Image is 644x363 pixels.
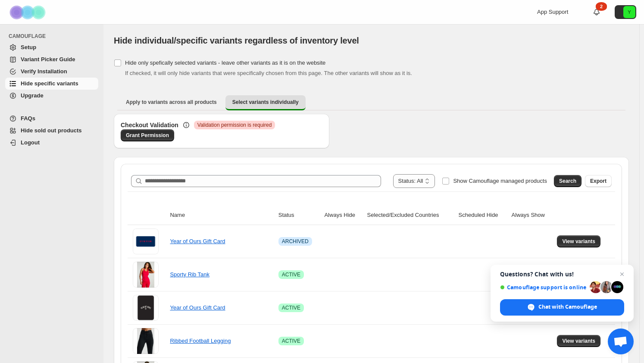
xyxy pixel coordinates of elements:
a: Variant Picker Guide [5,53,98,66]
span: Setup [21,44,36,50]
h3: Checkout Validation [121,121,178,129]
div: Chat with Camouflage [500,299,624,316]
button: Apply to variants across all products [119,95,224,109]
span: Select variants individually [232,99,299,106]
img: Year of Ours Gift Card [133,228,159,254]
button: Search [554,175,581,187]
span: ACTIVE [282,338,300,344]
th: Always Show [509,206,555,225]
span: FAQs [21,115,35,122]
a: Year of Ours Gift Card [170,304,225,311]
button: View variants [557,235,600,247]
span: View variants [562,238,595,245]
th: Status [276,206,322,225]
a: Logout [5,137,98,149]
span: View variants [562,338,595,344]
span: ACTIVE [282,271,300,278]
a: Grant Permission [121,129,174,141]
a: Verify Installation [5,66,98,78]
span: Logout [21,139,40,146]
span: Grant Permission [126,132,169,139]
span: ARCHIVED [282,238,309,245]
a: 2 [592,8,601,16]
span: Validation permission is required [197,122,272,128]
button: Select variants individually [225,95,306,110]
a: Setup [5,41,98,53]
th: Name [167,206,275,225]
text: Y [628,9,631,15]
span: Close chat [617,269,627,279]
th: Always Hide [322,206,364,225]
span: ACTIVE [282,304,300,311]
span: Hide specific variants [21,80,78,87]
span: App Support [537,9,568,15]
span: Apply to variants across all products [126,99,217,106]
img: Camouflage [7,0,50,24]
span: Search [559,178,576,185]
span: Show Camouflage managed products [453,178,547,184]
a: Upgrade [5,90,98,102]
button: View variants [557,335,600,347]
div: 2 [596,2,607,11]
span: Chat with Camouflage [538,303,597,311]
span: Variant Picker Guide [21,56,75,63]
button: Export [585,175,612,187]
a: FAQs [5,113,98,125]
a: Sporty Rib Tank [170,271,209,278]
span: CAMOUFLAGE [9,33,99,40]
a: Hide specific variants [5,78,98,90]
span: Export [590,178,606,185]
th: Selected/Excluded Countries [364,206,456,225]
span: Avatar with initials Y [623,6,635,18]
span: Questions? Chat with us! [500,271,624,278]
a: Year of Ours Gift Card [170,238,225,244]
a: Hide sold out products [5,125,98,137]
div: Open chat [608,329,634,354]
span: Upgrade [21,92,44,99]
th: Scheduled Hide [456,206,509,225]
span: Hide sold out products [21,127,82,134]
span: Camouflage support is online [500,284,587,291]
span: Hide only spefically selected variants - leave other variants as it is on the website [125,59,325,66]
button: Avatar with initials Y [615,5,636,19]
a: Ribbed Football Legging [170,338,231,344]
span: If checked, it will only hide variants that were specifically chosen from this page. The other va... [125,70,412,76]
span: Verify Installation [21,68,67,75]
span: Hide individual/specific variants regardless of inventory level [114,36,359,45]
